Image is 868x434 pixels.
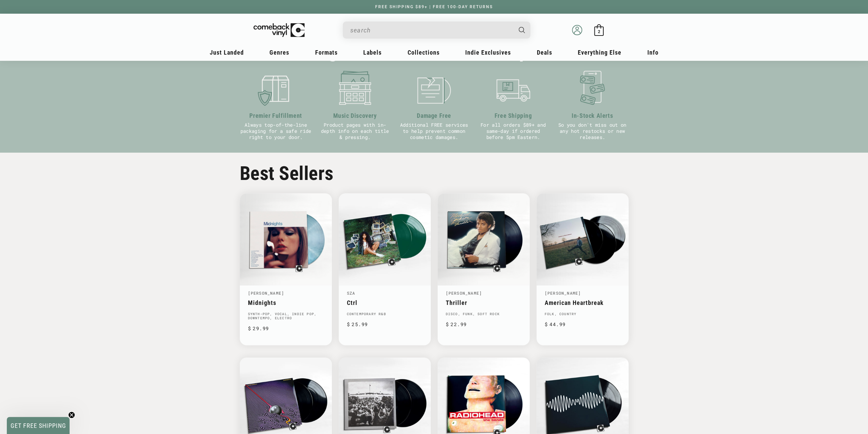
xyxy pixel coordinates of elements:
h2: Best Sellers [240,162,629,185]
span: Deals [537,49,552,56]
h3: In-Stock Alerts [556,111,629,120]
a: [PERSON_NAME] [545,290,581,296]
p: Product pages with in-depth info on each title & pressing. [319,122,391,140]
p: So you don't miss out on any hot restocks or new releases. [556,122,629,140]
div: Search [343,22,530,39]
a: Thriller [446,299,521,306]
p: For all orders $89+ and same-day if ordered before 5pm Eastern. [477,122,549,140]
span: Info [647,49,659,56]
input: When autocomplete results are available use up and down arrows to review and enter to select [350,23,512,37]
h3: Damage Free [398,111,470,120]
span: Indie Exclusives [465,49,511,56]
a: Ctrl [347,299,423,306]
span: Labels [363,49,382,56]
span: Collections [408,49,440,56]
span: Just Landed [210,49,244,56]
span: 2 [598,29,600,34]
a: Midnights [248,299,324,306]
a: SZA [347,290,355,296]
button: Search [513,22,531,39]
div: GET FREE SHIPPINGClose teaser [7,417,70,434]
p: Always top-of-the-line packaging for a safe ride right to your door. [240,122,312,140]
span: Formats [315,49,338,56]
span: Genres [269,49,289,56]
a: American Heartbreak [545,299,620,306]
span: Everything Else [578,49,621,56]
h3: Music Discovery [319,111,391,120]
a: [PERSON_NAME] [446,290,482,296]
button: Close teaser [68,411,75,418]
a: [PERSON_NAME] [248,290,284,296]
p: Additional FREE services to help prevent common cosmetic damages. [398,122,470,140]
h3: Premier Fulfillment [240,111,312,120]
a: FREE SHIPPING $89+ | FREE 100-DAY RETURNS [368,4,500,9]
h3: Free Shipping [477,111,549,120]
span: GET FREE SHIPPING [11,422,66,429]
